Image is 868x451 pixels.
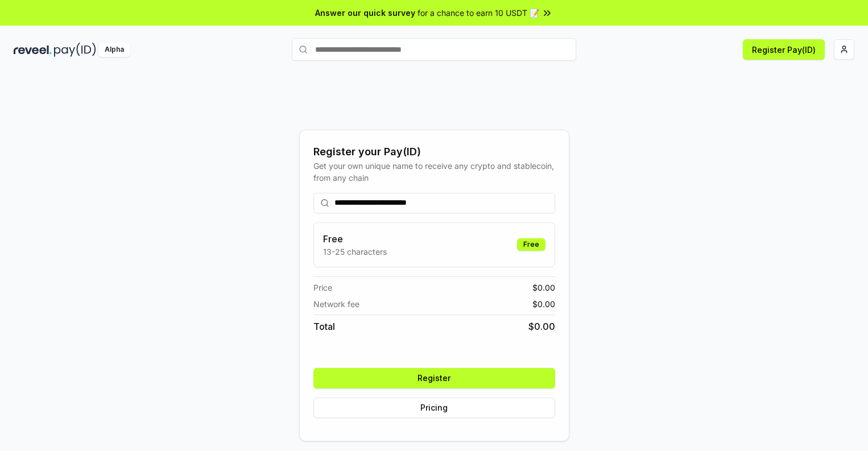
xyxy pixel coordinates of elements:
[313,320,335,333] span: Total
[532,282,555,293] span: $ 0.00
[418,7,539,19] span: for a chance to earn 10 USDT 📝
[743,39,825,60] button: Register Pay(ID)
[54,43,96,57] img: pay_id
[517,238,545,251] div: Free
[313,398,555,418] button: Pricing
[528,320,555,333] span: $ 0.00
[98,43,130,57] div: Alpha
[14,43,52,57] img: reveel_dark
[532,298,555,310] span: $ 0.00
[323,246,387,258] p: 13-25 characters
[313,368,555,388] button: Register
[313,298,359,310] span: Network fee
[323,232,387,246] h3: Free
[313,160,555,184] div: Get your own unique name to receive any crypto and stablecoin, from any chain
[313,144,555,160] div: Register your Pay(ID)
[315,7,415,19] span: Answer our quick survey
[313,282,332,293] span: Price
